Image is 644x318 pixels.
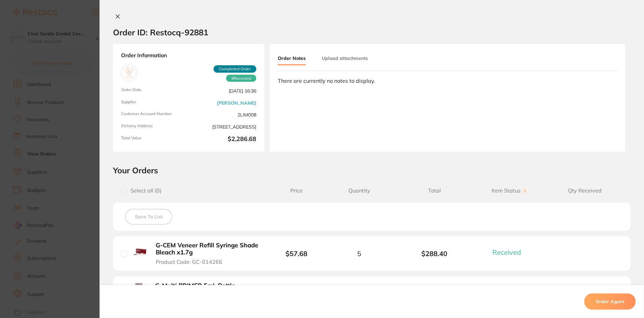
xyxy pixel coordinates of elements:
[113,27,208,37] h2: Order ID: Restocq- 92881
[123,67,136,79] img: Henry Schein Halas
[490,285,529,293] button: Received
[472,187,547,194] span: Item Status
[113,165,631,175] h2: Your Orders
[191,136,256,144] b: $2,286.68
[492,285,521,293] span: Received
[321,187,397,194] span: Quantity
[153,282,243,298] button: G-Multi PRIMER 5mL Bottle Product Code: GC-10175
[397,187,472,194] span: Total
[127,187,161,194] span: Select all ( 0 )
[125,209,172,224] button: Save To List
[214,65,256,73] span: Completed Order
[121,123,186,130] span: Delivery Address
[547,187,622,194] span: Qty Received
[121,100,186,106] span: Supplier
[156,242,260,256] b: G-CEM Veneer Refill Syringe Shade Bleach x1.7g
[278,78,617,84] div: There are currently no notes to display.
[191,111,256,118] span: 2LIM008
[121,111,186,118] span: Customer Account Number
[121,136,186,144] span: Total Value
[286,249,307,258] b: $57.68
[357,250,361,257] span: 5
[584,293,636,310] button: Order Again
[156,259,222,265] span: Product Code: GC-014266
[490,248,529,256] button: Received
[132,245,149,261] img: G-CEM Veneer Refill Syringe Shade Bleach x1.7g
[397,250,472,257] b: $288.40
[155,282,235,289] b: G-Multi PRIMER 5mL Bottle
[492,248,521,256] span: Received
[191,123,256,130] span: [STREET_ADDRESS]
[154,242,262,265] button: G-CEM Veneer Refill Syringe Shade Bleach x1.7g Product Code: GC-014266
[217,100,256,106] a: [PERSON_NAME]
[121,87,186,94] span: Order Date
[271,187,321,194] span: Price
[226,75,256,82] span: Received
[322,52,368,64] button: Upload attachments
[278,52,306,65] button: Order Notes
[132,282,148,297] img: G-Multi PRIMER 5mL Bottle
[191,87,256,94] span: [DATE] 16:36
[121,52,256,60] strong: Order Information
